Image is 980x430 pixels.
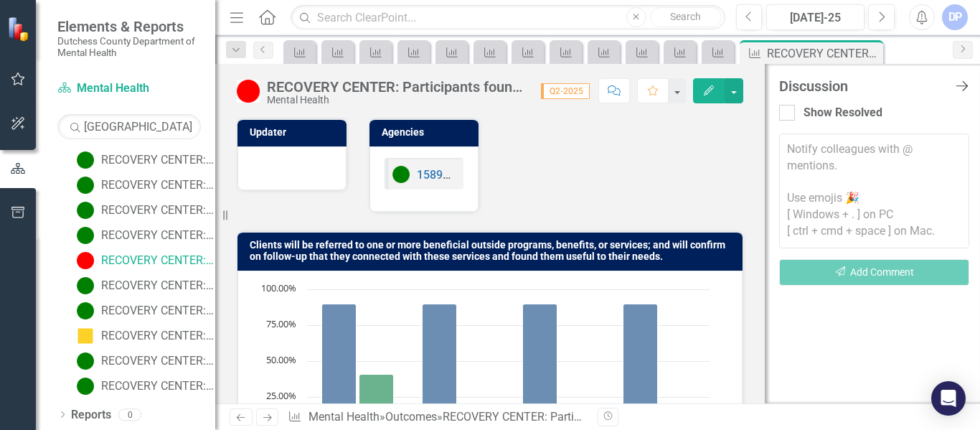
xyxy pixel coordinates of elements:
[73,149,215,172] a: RECOVERY CENTER: Number of mixers held
[101,254,215,267] div: RECOVERY CENTER: Participants found eligible will be connected to relevant public benefits and as...
[77,378,94,395] img: Active
[541,83,590,99] span: Q2-2025
[267,79,527,95] div: RECOVERY CENTER: Participants found eligible will be connected to relevant public benefits and as...
[101,355,215,368] div: RECOVERY CENTER: Clients will report improved scores across one or more of the 8 Dimensions of We...
[101,380,215,393] div: RECOVERY CENTER: Peer advocates will engage with each client a minimum of three times per quarter.
[779,259,969,286] button: Add Comment
[73,174,215,197] a: RECOVERY CENTER: Total Unduplicated clients in time period
[57,35,201,59] small: Dutchess County Department of Mental Health
[101,179,215,192] div: RECOVERY CENTER: Total Unduplicated clients in time period
[73,274,215,297] a: RECOVERY CENTER: Clients will design, develop, and complete a Wellness Recovery Action Plan (WRAP).
[77,252,94,269] img: Inactive
[57,80,201,97] a: Mental Health
[73,249,215,272] a: RECOVERY CENTER: Participants found eligible will be connected to relevant public benefits and as...
[77,151,94,169] img: Active
[101,329,215,342] div: RECOVERY CENTER: Clients will receive assistance completing forms/applications for pertinent bene...
[73,324,215,347] a: RECOVERY CENTER: Clients will receive assistance completing forms/applications for pertinent bene...
[73,299,215,322] a: RECOVERY CENTER: Clients will engage in two or more One-to-One [MEDICAL_DATA] Sessions per quarter.
[73,350,215,373] a: RECOVERY CENTER: Clients will report improved scores across one or more of the 8 Dimensions of We...
[77,177,94,194] img: Active
[804,105,882,121] div: Show Resolved
[266,389,296,402] text: 25.00%
[7,16,32,41] img: ClearPoint Strategy
[77,352,94,370] img: Active
[766,4,864,30] button: [DATE]-25
[101,279,215,292] div: RECOVERY CENTER: Clients will design, develop, and complete a Wellness Recovery Action Plan (WRAP).
[650,7,722,27] button: Search
[57,114,201,139] input: Search Below...
[77,202,94,219] img: Active
[931,381,966,416] div: Open Intercom Messenger
[73,224,215,247] a: RECOVERY CENTER: Clients will achieve one self-assessed Peer Advocacy and Support Goal per quarter.
[101,229,215,242] div: RECOVERY CENTER: Clients will achieve one self-assessed Peer Advocacy and Support Goal per quarter.
[385,410,437,424] a: Outcomes
[101,304,215,317] div: RECOVERY CENTER: Clients will engage in two or more One-to-One [MEDICAL_DATA] Sessions per quarter.
[771,9,859,27] div: [DATE]-25
[291,5,725,30] input: Search ClearPoint...
[261,281,296,294] text: 100.00%
[77,327,94,345] img: Hold
[73,199,215,222] a: RECOVERY CENTER: Clients have their information updated with their health plans, to ensure contac...
[267,95,527,106] div: Mental Health
[392,166,410,183] img: Active
[237,80,260,103] img: Inactive
[288,409,587,426] div: » »
[266,317,296,330] text: 75.00%
[77,277,94,294] img: Active
[101,204,215,217] div: RECOVERY CENTER: Clients have their information updated with their health plans, to ensure contac...
[382,127,471,138] h3: Agencies
[101,154,215,167] div: RECOVERY CENTER: Number of mixers held
[57,18,201,35] span: Elements & Reports
[266,353,296,366] text: 50.00%
[118,408,141,421] div: 0
[77,302,94,319] img: Active
[767,45,880,62] div: RECOVERY CENTER: Participants found eligible will be connected to relevant public benefits and as...
[71,407,111,424] a: Reports
[250,240,735,262] h3: Clients will be referred to one or more beneficial outside programs, benefits, or services; and w...
[250,127,339,138] h3: Updater
[73,375,215,398] a: RECOVERY CENTER: Peer advocates will engage with each client a minimum of three times per quarter.
[942,4,968,30] button: DP
[308,410,380,424] a: Mental Health
[77,227,94,244] img: Active
[779,78,948,94] div: Discussion
[670,11,701,22] span: Search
